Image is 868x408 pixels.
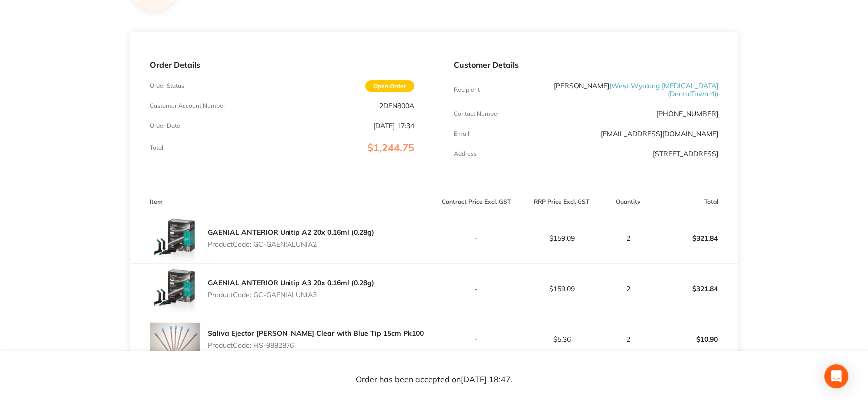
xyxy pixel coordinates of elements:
th: Quantity [604,190,653,213]
p: Contact Number [454,110,499,117]
th: Total [653,190,738,213]
p: $321.84 [653,277,737,301]
p: Order has been accepted on [DATE] 18:47 . [356,375,513,384]
p: Customer Details [454,60,718,69]
p: $159.09 [520,285,604,293]
span: ( West Wyalong [MEDICAL_DATA] (DentalTown 4) ) [609,81,718,98]
p: 2 [604,285,652,293]
p: [DATE] 17:34 [373,122,414,130]
img: ZWIwdm51MQ [150,314,200,364]
p: Order Details [150,60,414,69]
p: 2 [604,234,652,242]
th: Contract Price Excl. GST [434,190,519,213]
a: GAENIAL ANTERIOR Unitip A3 20x 0.16ml (0.28g) [208,278,374,287]
p: Product Code: GC-GAENIALUNIA2 [208,240,374,248]
span: Open Order [365,80,414,92]
p: Emaill [454,130,471,137]
p: - [434,285,519,293]
th: Item [130,190,434,213]
p: Order Date [150,122,180,129]
p: Address [454,150,477,157]
p: Customer Account Number [150,102,225,109]
th: RRP Price Excl. GST [519,190,604,213]
p: [PHONE_NUMBER] [656,110,718,118]
p: Order Status [150,82,184,89]
a: [EMAIL_ADDRESS][DOMAIN_NAME] [601,129,718,138]
a: Saliva Ejector [PERSON_NAME] Clear with Blue Tip 15cm Pk100 [208,329,424,338]
p: - [434,234,519,242]
p: Product Code: GC-GAENIALUNIA3 [208,291,374,299]
img: dDl4bDg0OA [150,264,200,314]
img: c2R2Y2M2aQ [150,213,200,263]
p: Total [150,144,163,151]
p: $5.36 [520,335,604,343]
p: $159.09 [520,234,604,242]
div: Open Intercom Messenger [824,364,848,388]
p: 2 [604,335,652,343]
p: Recipient [454,86,480,93]
p: Product Code: HS-9882876 [208,341,424,349]
p: [STREET_ADDRESS] [653,150,718,158]
p: [PERSON_NAME] [542,82,718,98]
p: - [434,335,519,343]
p: 2DEN800A [379,102,414,110]
p: $321.84 [653,226,737,250]
a: GAENIAL ANTERIOR Unitip A2 20x 0.16ml (0.28g) [208,228,374,237]
p: $10.90 [653,327,737,351]
span: $1,244.75 [367,141,414,154]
